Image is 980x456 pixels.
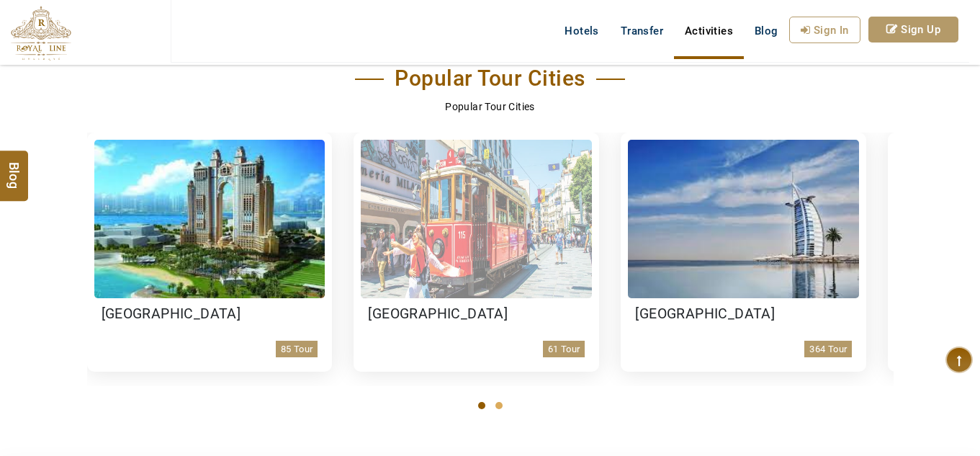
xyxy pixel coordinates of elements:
h3: [GEOGRAPHIC_DATA] [368,305,585,323]
a: [GEOGRAPHIC_DATA]61 Tour [354,133,599,372]
a: Sign Up [868,17,958,43]
a: Sign In [789,17,860,43]
a: Blog [744,17,789,45]
p: 85 Tour [276,341,318,358]
span: Blog [755,24,778,37]
p: 61 Tour [543,341,585,358]
h3: [GEOGRAPHIC_DATA] [102,305,318,323]
span: Blog [5,161,24,174]
a: Hotels [554,17,609,45]
a: Activities [674,17,744,45]
a: Transfer [610,17,674,45]
p: Popular Tour Cities [87,99,894,115]
a: [GEOGRAPHIC_DATA]364 Tour [621,133,866,372]
a: [GEOGRAPHIC_DATA]85 Tour [87,133,333,372]
img: The Royal Line Holidays [11,6,71,61]
p: 364 Tour [804,341,852,358]
h3: [GEOGRAPHIC_DATA] [635,305,852,323]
